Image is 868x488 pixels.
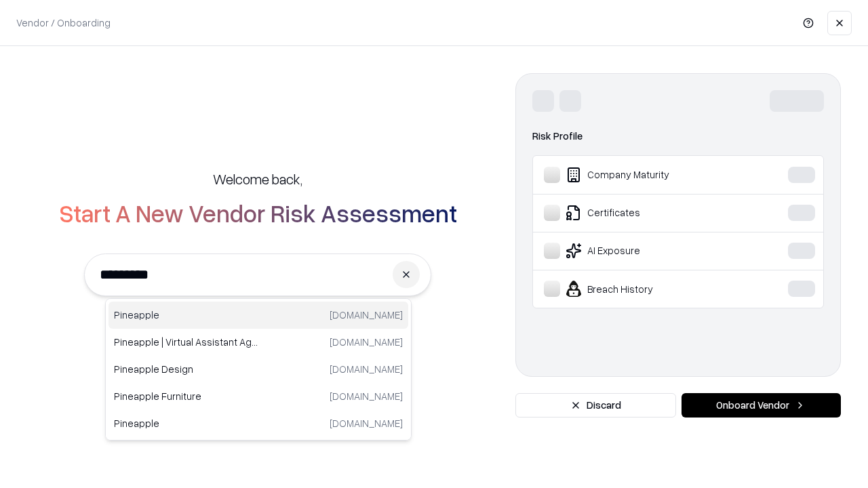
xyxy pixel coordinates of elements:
[544,243,747,259] div: AI Exposure
[532,128,824,144] div: Risk Profile
[114,335,258,349] p: Pineapple | Virtual Assistant Agency
[59,199,457,226] h2: Start A New Vendor Risk Assessment
[114,389,258,403] p: Pineapple Furniture
[682,393,841,418] button: Onboard Vendor
[114,416,258,430] p: Pineapple
[544,281,747,297] div: Breach History
[330,335,403,349] p: [DOMAIN_NAME]
[515,393,676,418] button: Discard
[105,298,412,441] div: Suggestions
[16,16,111,30] p: Vendor / Onboarding
[330,362,403,376] p: [DOMAIN_NAME]
[330,389,403,403] p: [DOMAIN_NAME]
[544,205,747,221] div: Certificates
[330,416,403,430] p: [DOMAIN_NAME]
[213,169,302,188] h5: Welcome back,
[330,308,403,322] p: [DOMAIN_NAME]
[544,167,747,183] div: Company Maturity
[114,362,258,376] p: Pineapple Design
[114,308,258,322] p: Pineapple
